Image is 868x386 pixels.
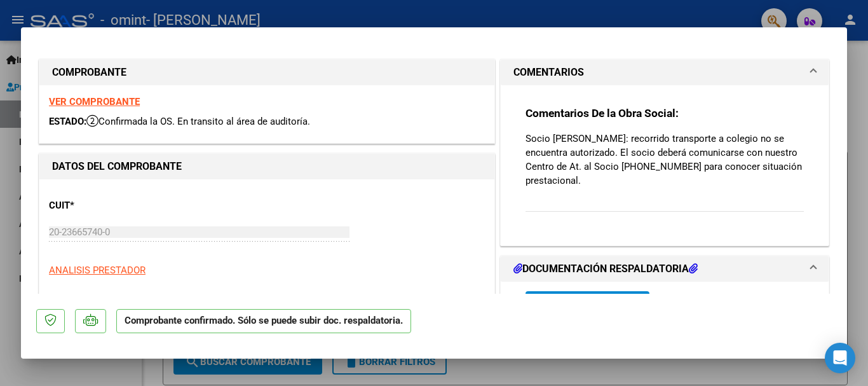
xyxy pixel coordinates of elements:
[501,60,829,85] mat-expansion-panel-header: COMENTARIOS
[501,256,829,282] mat-expansion-panel-header: DOCUMENTACIÓN RESPALDATORIA
[526,291,649,315] button: Agregar Documento
[49,96,140,107] a: VER COMPROBANTE
[825,343,855,373] div: Open Intercom Messenger
[49,116,86,127] span: ESTADO:
[52,160,182,172] strong: DATOS DEL COMPROBANTE
[513,261,698,277] h1: DOCUMENTACIÓN RESPALDATORIA
[49,198,180,213] p: CUIT
[49,265,146,276] span: ANALISIS PRESTADOR
[526,107,679,120] strong: Comentarios De la Obra Social:
[501,85,829,245] div: COMENTARIOS
[513,65,584,80] h1: COMENTARIOS
[52,66,126,78] strong: COMPROBANTE
[86,116,310,127] span: Confirmada la OS. En transito al área de auditoría.
[526,132,804,188] p: Socio [PERSON_NAME]: recorrido transporte a colegio no se encuentra autorizado. El socio deberá c...
[116,309,411,334] p: Comprobante confirmado. Sólo se puede subir doc. respaldatoria.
